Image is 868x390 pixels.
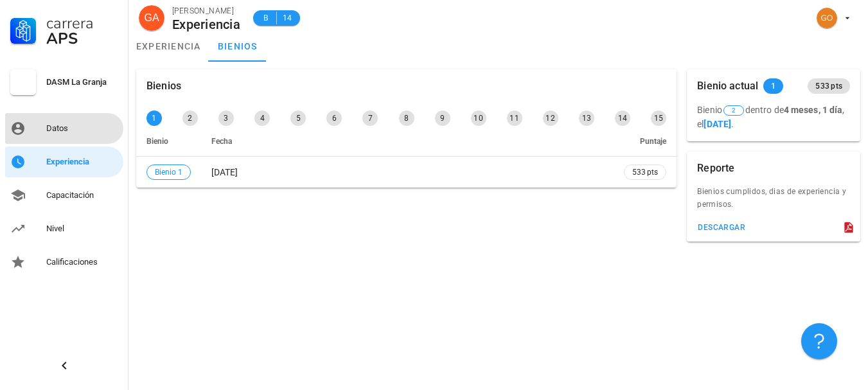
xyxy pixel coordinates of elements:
span: Bienio dentro de , [697,105,844,115]
a: Experiencia [5,146,123,177]
a: Nivel [5,213,123,244]
div: 11 [507,111,522,126]
div: 7 [362,111,378,126]
div: 5 [290,111,306,126]
th: Fecha [201,126,614,157]
div: 1 [146,111,162,126]
div: 4 [254,111,270,126]
span: 14 [282,12,292,24]
a: experiencia [128,31,209,62]
span: B [261,12,271,24]
div: 6 [326,111,342,126]
div: APS [46,31,118,46]
b: 4 meses, 1 día [784,105,842,115]
a: Datos [5,113,123,144]
span: Fecha [211,137,232,146]
b: [DATE] [704,119,731,129]
button: descargar [692,218,750,236]
span: Puntaje [640,137,666,146]
div: Bienios cumplidos, dias de experiencia y permisos. [687,185,860,218]
a: bienios [209,31,267,62]
div: Reporte [697,152,734,185]
span: 2 [732,106,736,115]
div: 15 [651,111,666,126]
div: 9 [435,111,450,126]
div: Bienios [146,69,181,103]
span: 533 pts [815,78,842,94]
a: Calificaciones [5,247,123,278]
div: Experiencia [46,157,118,167]
a: Capacitación [5,180,123,211]
span: 1 [771,78,775,94]
div: Calificaciones [46,257,118,267]
div: 2 [182,111,198,126]
div: avatar [139,5,164,31]
div: 8 [399,111,414,126]
th: Bienio [136,126,201,157]
div: DASM La Granja [46,77,118,87]
div: descargar [697,223,745,232]
div: 3 [218,111,234,126]
span: Bienio [146,137,168,146]
div: Experiencia [172,17,240,31]
div: Carrera [46,15,118,31]
div: 12 [543,111,558,126]
span: el . [697,119,734,129]
div: Capacitación [46,190,118,200]
div: [PERSON_NAME] [172,4,240,17]
span: 533 pts [632,166,658,179]
div: 14 [615,111,630,126]
div: avatar [817,8,837,28]
span: GA [144,5,159,31]
div: Nivel [46,224,118,234]
span: Bienio 1 [155,165,182,179]
span: [DATE] [211,167,238,177]
th: Puntaje [614,126,677,157]
div: Datos [46,123,118,134]
div: 10 [471,111,486,126]
div: 13 [579,111,594,126]
div: Bienio actual [697,69,758,103]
